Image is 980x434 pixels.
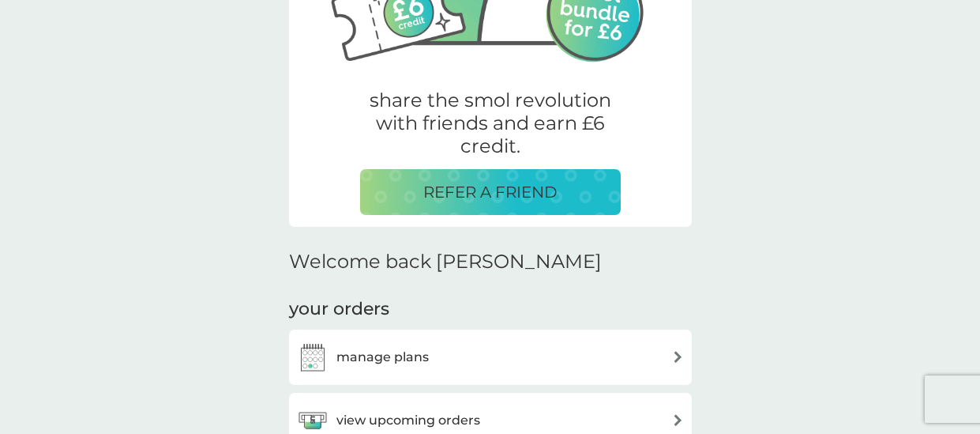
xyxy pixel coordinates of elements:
[360,169,621,215] button: REFER A FRIEND
[423,179,558,205] p: REFER A FRIEND
[289,297,389,322] h3: your orders
[336,347,429,368] h3: manage plans
[360,89,621,157] p: share the smol revolution with friends and earn £6 credit.
[672,351,684,363] img: arrow right
[289,251,602,274] h2: Welcome back [PERSON_NAME]
[672,414,684,426] img: arrow right
[336,410,480,431] h3: view upcoming orders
